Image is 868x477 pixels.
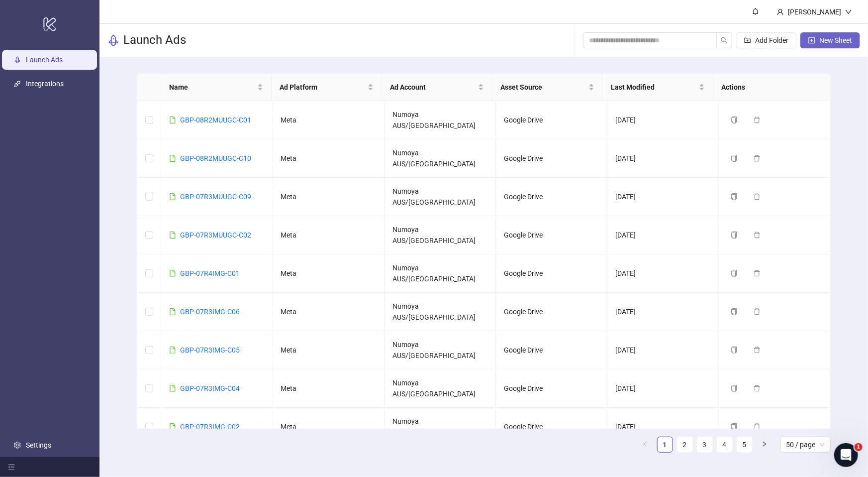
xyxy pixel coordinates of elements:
[496,216,607,254] td: Google Drive
[642,441,648,447] span: left
[385,216,496,254] td: Numoya AUS/[GEOGRAPHIC_DATA]
[390,82,476,93] span: Ad Account
[169,232,176,238] span: file
[754,385,761,392] span: delete
[385,178,496,216] td: Numoya AUS/[GEOGRAPHIC_DATA]
[280,82,366,93] span: Ad Platform
[744,37,751,44] span: folder-add
[273,331,385,369] td: Meta
[677,437,692,452] a: 2
[607,293,719,331] td: [DATE]
[607,139,719,178] td: [DATE]
[731,270,738,277] span: copy
[496,101,607,139] td: Google Drive
[385,293,496,331] td: Numoya AUS/[GEOGRAPHIC_DATA]
[385,254,496,293] td: Numoya AUS/[GEOGRAPHIC_DATA]
[26,56,63,64] a: Launch Ads
[777,8,784,15] span: user
[500,82,586,93] span: Asset Source
[607,254,719,293] td: [DATE]
[8,464,15,471] span: menu-fold
[731,193,738,200] span: copy
[784,6,845,17] div: [PERSON_NAME]
[754,117,761,123] span: delete
[180,308,240,316] a: GBP-07R3IMG-C06
[180,116,251,124] a: GBP-08R2MUUGC-C01
[496,139,607,178] td: Google Drive
[26,441,51,449] a: Settings
[180,154,251,162] a: GBP-08R2MUUGC-C10
[496,254,607,293] td: Google Drive
[737,437,753,453] li: 5
[273,216,385,254] td: Meta
[855,443,863,451] span: 1
[385,331,496,369] td: Numoya AUS/[GEOGRAPHIC_DATA]
[736,32,796,48] button: Add Folder
[385,408,496,446] td: Numoya AUS/[GEOGRAPHIC_DATA]
[737,437,752,452] a: 5
[637,437,653,453] li: Previous Page
[755,36,788,44] span: Add Folder
[786,437,825,452] span: 50 / page
[752,8,759,15] span: bell
[169,193,176,200] span: file
[272,74,382,101] th: Ad Platform
[780,437,831,453] div: Page Size
[611,82,697,93] span: Last Modified
[657,437,673,453] li: 1
[169,347,176,354] span: file
[834,443,858,467] iframe: Intercom live chat
[808,37,815,44] span: plus-square
[603,74,713,101] th: Last Modified
[169,270,176,277] span: file
[169,385,176,392] span: file
[713,74,824,101] th: Actions
[180,423,240,431] a: GBP-07R3IMG-C02
[757,437,772,453] li: Next Page
[754,270,761,277] span: delete
[273,293,385,331] td: Meta
[273,369,385,408] td: Meta
[496,369,607,408] td: Google Drive
[731,385,738,392] span: copy
[382,74,492,101] th: Ad Account
[385,369,496,408] td: Numoya AUS/[GEOGRAPHIC_DATA]
[492,74,603,101] th: Asset Source
[637,437,653,453] button: left
[273,254,385,293] td: Meta
[607,331,719,369] td: [DATE]
[180,384,240,392] a: GBP-07R3IMG-C04
[496,178,607,216] td: Google Drive
[731,117,738,123] span: copy
[607,408,719,446] td: [DATE]
[754,347,761,354] span: delete
[26,80,64,88] a: Integrations
[754,155,761,162] span: delete
[496,293,607,331] td: Google Drive
[819,36,852,44] span: New Sheet
[169,117,176,123] span: file
[169,308,176,315] span: file
[107,34,119,46] span: rocket
[169,155,176,162] span: file
[385,101,496,139] td: Numoya AUS/[GEOGRAPHIC_DATA]
[161,74,272,101] th: Name
[845,8,852,15] span: down
[697,437,713,453] li: 3
[180,193,251,201] a: GBP-07R3MUUGC-C09
[731,347,738,354] span: copy
[754,232,761,238] span: delete
[731,232,738,238] span: copy
[496,331,607,369] td: Google Drive
[180,269,240,277] a: GBP-07R4IMG-C01
[754,308,761,315] span: delete
[607,101,719,139] td: [DATE]
[123,32,186,48] h3: Launch Ads
[169,423,176,430] span: file
[717,437,732,452] a: 4
[697,437,712,452] a: 3
[169,82,255,93] span: Name
[800,32,860,48] button: New Sheet
[717,437,733,453] li: 4
[677,437,693,453] li: 2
